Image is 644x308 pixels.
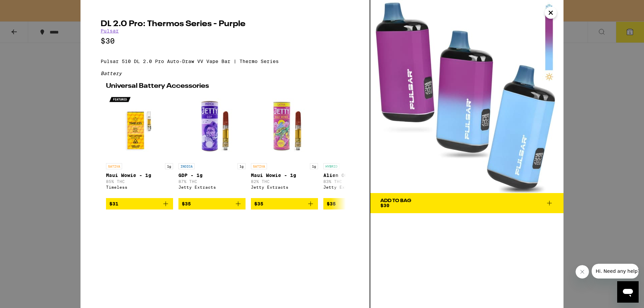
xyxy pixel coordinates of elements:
iframe: Button to launch messaging window [617,281,639,303]
a: Open page for Maui Wowie - 1g from Jetty Extracts [251,93,318,198]
button: Add to bag [251,198,318,209]
div: Battery [101,71,350,76]
p: SATIVA [106,163,122,169]
p: 87% THC [178,179,246,184]
h2: DL 2.0 Pro: Thermos Series - Purple [101,20,350,28]
iframe: Message from company [592,264,639,279]
p: SATIVA [251,163,267,169]
a: Open page for Maui Wowie - 1g from Timeless [106,93,173,198]
p: 85% THC [106,179,173,184]
span: $35 [182,201,191,206]
span: $35 [327,201,336,206]
a: Open page for GDP - 1g from Jetty Extracts [178,93,246,198]
p: INDICA [178,163,195,169]
img: Jetty Extracts - Maui Wowie - 1g [251,93,318,160]
a: Pulsar [101,28,119,34]
p: 1g [237,163,246,169]
div: Timeless [106,185,173,189]
img: Jetty Extracts - Alien OG - 1g [323,93,390,160]
p: Maui Wowie - 1g [251,173,318,178]
p: HYBRID [323,163,339,169]
p: Maui Wowie - 1g [106,173,173,178]
div: Add To Bag [380,198,411,203]
p: 83% THC [323,179,390,184]
p: 82% THC [251,179,318,184]
div: Jetty Extracts [323,185,390,189]
h2: Universal Battery Accessories [106,83,344,89]
p: 1g [165,163,173,169]
img: Timeless - Maui Wowie - 1g [106,93,173,160]
p: Alien OG - 1g [323,173,390,178]
button: Close [545,7,557,19]
p: GDP - 1g [178,173,246,178]
div: Jetty Extracts [178,185,246,189]
div: Jetty Extracts [251,185,318,189]
button: Add To Bag$30 [370,193,563,213]
span: $31 [109,201,118,206]
button: Add to bag [178,198,246,209]
p: $30 [101,37,350,45]
span: Hi. Need any help? [4,5,48,10]
a: Open page for Alien OG - 1g from Jetty Extracts [323,93,390,198]
button: Add to bag [106,198,173,209]
button: Add to bag [323,198,390,209]
p: Pulsar 510 DL 2.0 Pro Auto-Draw VV Vape Bar | Thermo Series [101,59,350,64]
p: 1g [310,163,318,169]
img: Jetty Extracts - GDP - 1g [178,93,246,160]
span: $35 [254,201,263,206]
iframe: Close message [576,265,589,279]
span: $30 [380,203,389,208]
